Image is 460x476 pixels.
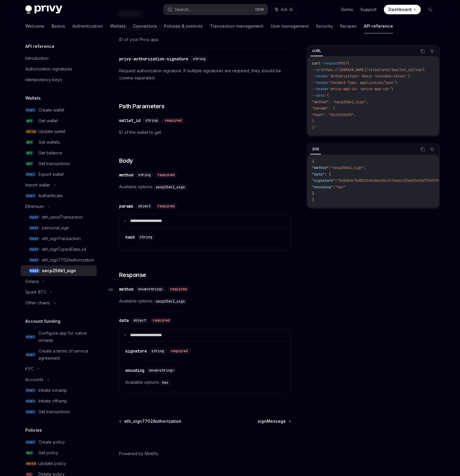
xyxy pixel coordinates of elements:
div: Import wallet [25,181,50,189]
span: Available options: [119,183,291,190]
a: API reference [364,19,393,33]
a: User management [271,19,309,33]
a: PATCHUpdate policy [21,458,97,469]
div: Create policy [38,439,65,446]
span: string [138,173,151,177]
div: Get wallet [38,117,58,124]
span: object [138,204,151,209]
div: Export wallet [38,171,64,178]
h5: API reference [25,43,54,50]
div: cURL [310,47,323,54]
div: Initiate onramp [38,387,67,394]
span: GET [25,140,34,145]
div: Get transactions [38,160,70,167]
span: --header [312,74,329,79]
a: Policies & controls [164,19,203,33]
span: PATCH [25,129,37,134]
a: POSTConfigure app for native onramp [21,328,97,346]
div: required [151,317,172,323]
span: object [133,318,146,323]
a: POSTeth_sendTransaction [21,212,97,223]
div: Get transactions [38,408,70,415]
span: } [312,198,314,202]
div: Create a terms of service agreement [38,347,93,362]
div: Initiate offramp [38,397,67,405]
span: GET [25,162,34,166]
span: --header [312,80,329,85]
a: Powered by Mintlify [119,451,158,457]
span: "secp256k1_sign" [331,165,364,170]
span: \ [391,87,393,91]
button: Toggle dark mode [425,5,435,14]
span: string [140,235,152,239]
img: dark logo [25,5,62,14]
a: Idempotency keys [21,74,97,85]
a: POSTCreate policy [21,437,97,447]
div: KYC [25,365,34,372]
span: POST [29,237,40,241]
div: method [119,172,133,178]
span: GET [25,151,34,155]
span: POST [25,410,36,414]
a: GETGet policy [21,447,97,458]
a: GETGet transactions [21,158,97,169]
a: Transaction management [210,19,263,33]
a: Support [360,7,377,12]
a: eth_sign7702Authorization [120,418,181,424]
a: POSTInitiate offramp [21,396,97,406]
span: eth_sign7702Authorization [124,418,181,424]
span: "hex" [335,185,345,190]
a: POSTAuthenticate [21,190,97,201]
span: --header [312,87,329,91]
span: POST [25,108,36,112]
div: Spark BTC [25,289,46,296]
span: POST [29,269,40,273]
span: 'Authorization: Basic <encoded-value>' [329,74,408,79]
div: Other chains [25,299,50,306]
span: POST [29,258,40,262]
div: 200 [310,145,321,153]
a: POSTGet transactions [21,406,97,417]
button: Ask AI [428,145,436,153]
span: POST [25,194,36,198]
div: Solana [25,278,39,285]
span: : { [325,172,331,177]
a: Dashboard [384,5,421,14]
span: POST [25,399,36,403]
a: POSTInitiate onramp [21,385,97,396]
h5: Account funding [25,318,60,325]
a: POSTCreate a terms of service agreement [21,346,97,364]
a: POSTeth_signTransaction [21,233,97,244]
span: '{ [325,93,329,98]
code: secp256k1_sign [153,298,187,304]
span: POST [29,226,40,230]
a: POSTExport wallet [21,169,97,180]
span: "method" [312,165,329,170]
span: POST [25,172,36,177]
span: : [329,165,331,170]
div: Introduction [25,55,49,62]
div: Search... [175,6,191,13]
div: signature [125,348,147,354]
span: GET [25,119,34,123]
a: Authorization signatures [21,64,97,74]
span: "encoding" [312,185,333,190]
div: wallet_id [119,118,141,123]
div: personal_sign [42,224,69,231]
div: Get policy [38,449,58,456]
div: Idempotency keys [25,76,62,83]
a: Navigate to header [107,284,119,296]
a: PATCHUpdate wallet [21,126,97,137]
a: Recipes [340,19,357,33]
span: curl [312,61,320,66]
span: Response [119,271,146,279]
span: --request [320,61,339,66]
div: Create wallet [38,107,64,114]
a: POSTCreate wallet [21,105,97,115]
span: 'privy-app-id: <privy-app-id>' [329,87,391,91]
span: string [145,118,158,123]
span: https://[DOMAIN_NAME]/v1/wallets/{wallet_id}/rpc [322,68,422,72]
a: Demo [341,7,353,12]
span: "method": "secp256k1_sign", [312,100,368,104]
span: "hash": "0x12345678", [312,112,356,117]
